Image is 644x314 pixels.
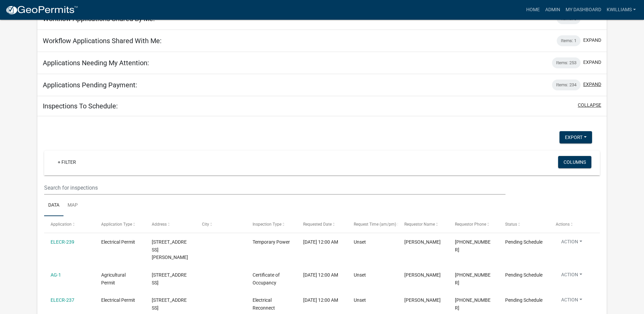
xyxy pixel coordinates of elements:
[354,222,396,227] span: Request Time (am/pm)
[455,297,491,311] span: 478-521-2537
[196,216,246,232] datatable-header-cell: City
[556,296,588,306] button: Action
[303,272,338,278] span: 12/08/2022, 12:00 AM
[43,102,118,110] h5: Inspections To Schedule:
[552,57,581,68] div: Items: 253
[303,239,338,245] span: 11/21/2022, 12:00 AM
[44,181,505,195] input: Search for inspections
[51,297,74,303] a: ELECR-237
[63,195,82,216] a: Map
[354,272,366,278] span: Unset
[101,272,126,285] span: Agricultural Permit
[354,239,366,245] span: Unset
[51,272,61,278] a: AG-1
[297,216,347,232] datatable-header-cell: Requested Date
[253,222,281,227] span: Inspection Type
[455,239,491,252] span: 706-485-7997
[563,3,604,16] a: My Dashboard
[398,216,448,232] datatable-header-cell: Requestor Name
[404,222,435,227] span: Requestor Name
[578,102,601,109] button: collapse
[152,239,188,260] span: 205 REYNOLDS DR
[558,156,591,168] button: Columns
[583,81,601,88] button: expand
[101,239,135,245] span: Electrical Permit
[549,216,600,232] datatable-header-cell: Actions
[583,15,601,22] button: expand
[505,272,542,278] span: Pending Schedule
[505,239,542,245] span: Pending Schedule
[43,81,137,89] h5: Applications Pending Payment:
[455,222,486,227] span: Requestor Phone
[604,3,639,16] a: kwilliams
[354,297,366,303] span: Unset
[448,216,499,232] datatable-header-cell: Requestor Phone
[583,37,601,44] button: expand
[43,37,162,45] h5: Workflow Applications Shared With Me:
[499,216,549,232] datatable-header-cell: Status
[556,222,570,227] span: Actions
[523,3,542,16] a: Home
[556,238,588,248] button: Action
[51,222,72,227] span: Application
[253,239,290,245] span: Temporary Power
[455,272,491,285] span: 770-616-7107
[202,222,209,227] span: City
[43,59,149,67] h5: Applications Needing My Attention:
[542,3,563,16] a: Admin
[303,222,332,227] span: Requested Date
[246,216,297,232] datatable-header-cell: Inspection Type
[559,131,592,143] button: Export
[44,195,63,216] a: Data
[152,222,167,227] span: Address
[404,272,441,278] span: Adam Jones
[552,80,581,90] div: Items: 234
[101,222,132,227] span: Application Type
[505,222,517,227] span: Status
[404,239,441,245] span: Kenny Holloway
[404,297,441,303] span: Lisa Cullens
[101,297,135,303] span: Electrical Permit
[583,59,601,66] button: expand
[253,272,280,285] span: Certificate of Occupancy
[347,216,398,232] datatable-header-cell: Request Time (am/pm)
[557,35,581,46] div: Items: 1
[152,297,187,311] span: 122 TURTLE CT
[95,216,145,232] datatable-header-cell: Application Type
[52,156,81,168] a: + Filter
[152,272,187,285] span: 120 ROCKWELL DR
[145,216,196,232] datatable-header-cell: Address
[303,297,338,303] span: 12/14/2022, 12:00 AM
[253,297,275,311] span: Electrical Reconnect
[44,216,95,232] datatable-header-cell: Application
[556,271,588,281] button: Action
[51,239,74,245] a: ELECR-239
[505,297,542,303] span: Pending Schedule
